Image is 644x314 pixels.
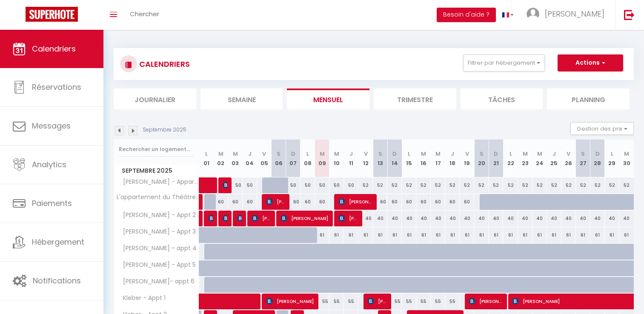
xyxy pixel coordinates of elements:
[605,211,619,226] div: 40
[252,210,271,226] span: [PERSON_NAME]
[474,177,489,193] div: 52
[532,227,547,243] div: 61
[199,194,203,210] a: [PERSON_NAME] El [PERSON_NAME]
[315,294,329,309] div: 55
[315,194,329,210] div: 60
[205,150,208,158] abbr: L
[445,194,460,210] div: 60
[119,142,194,157] input: Rechercher un logement...
[460,227,474,243] div: 61
[431,140,445,177] th: 17
[523,150,528,158] abbr: M
[431,294,445,309] div: 55
[262,150,266,158] abbr: V
[489,177,503,193] div: 52
[237,210,242,226] span: [PERSON_NAME]
[32,237,84,247] span: Hébergement
[489,211,503,226] div: 40
[115,294,168,303] span: Kleber - Appt 1
[115,260,198,270] span: [PERSON_NAME] - Appt 5
[334,150,339,158] abbr: M
[480,150,484,158] abbr: S
[435,150,441,158] abbr: M
[537,150,542,158] abbr: M
[248,150,252,158] abbr: J
[460,194,474,210] div: 60
[358,211,373,226] div: 40
[416,294,431,309] div: 55
[445,140,460,177] th: 18
[402,227,416,243] div: 61
[503,211,518,226] div: 40
[576,140,590,177] th: 27
[605,227,619,243] div: 61
[463,54,545,71] button: Filtrer par hébergement
[416,194,431,210] div: 60
[286,194,301,210] div: 60
[349,150,353,158] abbr: J
[338,210,358,226] span: [PERSON_NAME]
[494,150,498,158] abbr: D
[257,140,272,177] th: 05
[581,150,585,158] abbr: S
[451,150,454,158] abbr: J
[558,54,623,71] button: Actions
[286,140,301,177] th: 07
[465,150,469,158] abbr: V
[547,177,561,193] div: 52
[367,293,386,309] span: [PERSON_NAME]
[130,9,159,18] span: Chercher
[590,227,605,243] div: 61
[605,140,619,177] th: 29
[547,88,630,109] li: Planning
[576,211,590,226] div: 40
[266,293,314,309] span: [PERSON_NAME]
[329,227,344,243] div: 61
[115,244,199,253] span: [PERSON_NAME] - appt 4
[561,177,576,193] div: 52
[567,150,570,158] abbr: V
[344,140,358,177] th: 11
[344,177,358,193] div: 50
[33,275,81,286] span: Notifications
[460,177,474,193] div: 52
[315,177,329,193] div: 50
[387,227,402,243] div: 61
[431,177,445,193] div: 52
[266,194,285,210] span: [PERSON_NAME]-BOUGATEF
[402,211,416,226] div: 40
[218,150,223,158] abbr: M
[437,8,496,22] button: Besoin d'aide ?
[445,227,460,243] div: 61
[387,211,402,226] div: 40
[358,227,373,243] div: 61
[518,211,532,226] div: 40
[114,88,196,109] li: Journalier
[223,210,227,226] span: [PERSON_NAME]
[199,211,203,227] a: [PERSON_NAME]
[561,227,576,243] div: 61
[364,150,368,158] abbr: V
[243,194,257,210] div: 60
[243,177,257,193] div: 50
[115,177,200,187] span: [PERSON_NAME] - Appart 1
[416,227,431,243] div: 61
[223,177,227,193] span: mustapha ouiakoun
[115,211,198,220] span: [PERSON_NAME] - Appt 2
[518,227,532,243] div: 61
[374,88,456,109] li: Trimestre
[576,227,590,243] div: 61
[561,211,576,226] div: 40
[32,198,72,208] span: Paiements
[358,177,373,193] div: 52
[32,82,81,92] span: Réservations
[518,177,532,193] div: 52
[32,159,66,170] span: Analytics
[460,140,474,177] th: 19
[200,88,283,109] li: Semaine
[373,194,387,210] div: 60
[445,177,460,193] div: 52
[228,194,243,210] div: 60
[329,177,344,193] div: 50
[137,54,190,74] h3: CALENDRIERS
